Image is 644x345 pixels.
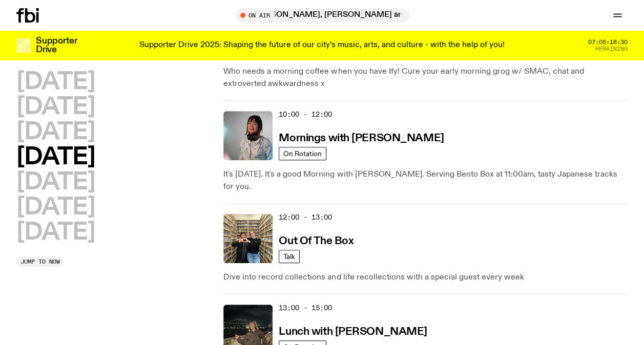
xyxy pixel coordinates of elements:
img: Matt and Kate stand in the music library and make a heart shape with one hand each. [223,214,273,263]
button: [DATE] [16,146,95,169]
span: 07:05:18:30 [588,39,628,45]
h3: Mornings with [PERSON_NAME] [279,133,444,144]
span: 12:00 - 13:00 [279,212,332,222]
a: Out Of The Box [279,234,354,247]
p: It's [DATE]. It's a good Morning with [PERSON_NAME]. Serving Bento Box at 11:00am, tasty Japanese... [223,168,628,193]
a: Mornings with [PERSON_NAME] [279,131,444,144]
p: Dive into record collections and life recollections with a special guest every week [223,271,628,284]
img: Kana Frazer is smiling at the camera with her head tilted slightly to her left. She wears big bla... [223,111,273,160]
button: [DATE] [16,171,95,194]
span: Jump to now [20,259,60,265]
a: Lunch with [PERSON_NAME] [279,325,427,337]
button: On Airdot.zip with [PERSON_NAME], [PERSON_NAME] and [PERSON_NAME] [235,8,409,23]
span: 10:00 - 12:00 [279,110,332,119]
h3: Lunch with [PERSON_NAME] [279,327,427,337]
p: Supporter Drive 2025: Shaping the future of our city’s music, arts, and culture - with the help o... [139,41,505,50]
h3: Out Of The Box [279,236,354,247]
a: Talk [279,250,300,263]
button: [DATE] [16,96,95,119]
button: [DATE] [16,221,95,244]
span: 13:00 - 15:00 [279,303,332,313]
button: [DATE] [16,121,95,144]
button: Jump to now [16,256,64,267]
span: Remaining [595,46,628,52]
p: Who needs a morning coffee when you have Ify! Cure your early morning grog w/ SMAC, chat and extr... [223,66,628,90]
span: Talk [283,253,295,261]
a: On Rotation [279,147,326,160]
span: On Rotation [283,150,322,158]
button: [DATE] [16,196,95,219]
h3: Supporter Drive [36,37,77,54]
button: [DATE] [16,71,95,94]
